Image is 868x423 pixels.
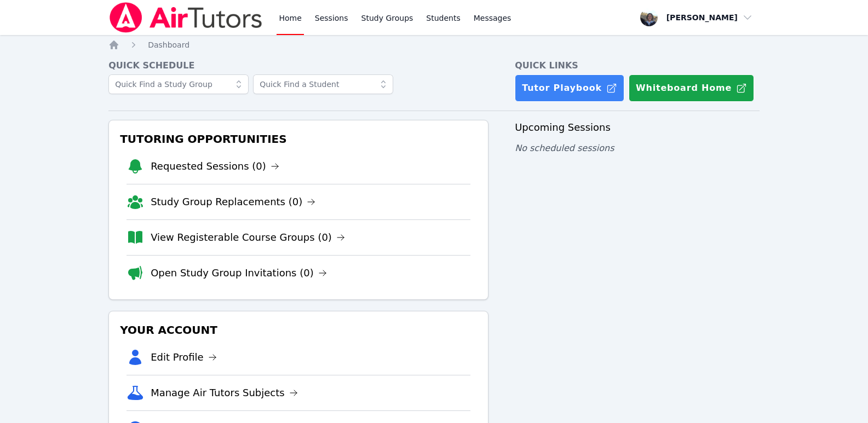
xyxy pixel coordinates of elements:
[253,74,393,94] input: Quick Find a Student
[629,74,754,102] button: Whiteboard Home
[108,59,488,72] h4: Quick Schedule
[151,350,217,365] a: Edit Profile
[151,385,298,401] a: Manage Air Tutors Subjects
[151,159,279,174] a: Requested Sessions (0)
[151,230,345,245] a: View Registerable Course Groups (0)
[151,194,315,210] a: Study Group Replacements (0)
[474,13,511,24] span: Messages
[118,320,479,340] h3: Your Account
[515,59,760,72] h4: Quick Links
[108,74,249,94] input: Quick Find a Study Group
[118,129,479,149] h3: Tutoring Opportunities
[515,120,760,135] h3: Upcoming Sessions
[148,39,189,50] a: Dashboard
[108,39,760,50] nav: Breadcrumb
[515,74,624,102] a: Tutor Playbook
[108,2,263,33] img: Air Tutors
[151,265,327,281] a: Open Study Group Invitations (0)
[515,143,614,153] span: No scheduled sessions
[148,40,189,49] span: Dashboard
